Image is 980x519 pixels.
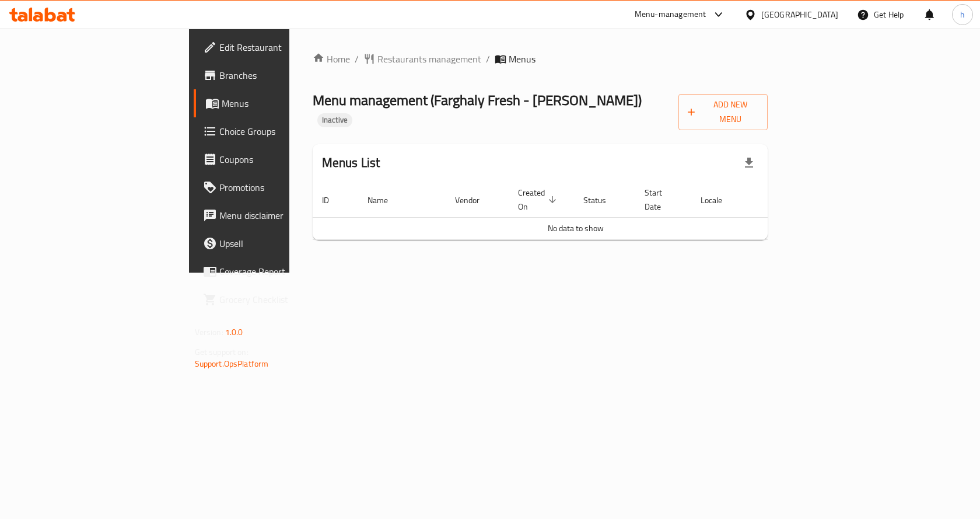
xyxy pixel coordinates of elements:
[678,94,768,130] button: Add New Menu
[219,124,344,138] span: Choice Groups
[518,186,560,214] span: Created On
[194,173,353,201] a: Promotions
[313,87,642,113] span: Menu management ( Farghaly Fresh - [PERSON_NAME] )
[194,201,353,229] a: Menu disclaimer
[367,193,403,207] span: Name
[225,325,243,340] span: 1.0.0
[219,292,344,306] span: Grocery Checklist
[509,52,535,66] span: Menus
[751,182,839,218] th: Actions
[688,97,759,127] span: Add New Menu
[313,52,768,66] nav: breadcrumb
[194,285,353,314] a: Grocery Checklist
[355,52,359,66] li: /
[583,193,621,207] span: Status
[735,149,763,177] div: Export file
[194,229,353,257] a: Upsell
[701,193,737,207] span: Locale
[222,96,344,110] span: Menus
[322,154,380,172] h2: Menus List
[486,52,490,66] li: /
[219,264,344,278] span: Coverage Report
[194,257,353,285] a: Coverage Report
[635,8,706,22] div: Menu-management
[219,208,344,222] span: Menu disclaimer
[960,8,965,21] span: h
[195,356,269,371] a: Support.OpsPlatform
[363,52,481,66] a: Restaurants management
[322,193,344,207] span: ID
[645,186,677,214] span: Start Date
[219,68,344,82] span: Branches
[195,344,249,360] span: Get support on:
[195,325,223,340] span: Version:
[194,145,353,173] a: Coupons
[761,8,838,21] div: [GEOGRAPHIC_DATA]
[455,193,495,207] span: Vendor
[194,33,353,61] a: Edit Restaurant
[194,61,353,89] a: Branches
[219,180,344,194] span: Promotions
[194,117,353,145] a: Choice Groups
[219,236,344,250] span: Upsell
[194,89,353,117] a: Menus
[219,40,344,54] span: Edit Restaurant
[377,52,481,66] span: Restaurants management
[548,221,604,236] span: No data to show
[219,152,344,166] span: Coupons
[313,182,839,240] table: enhanced table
